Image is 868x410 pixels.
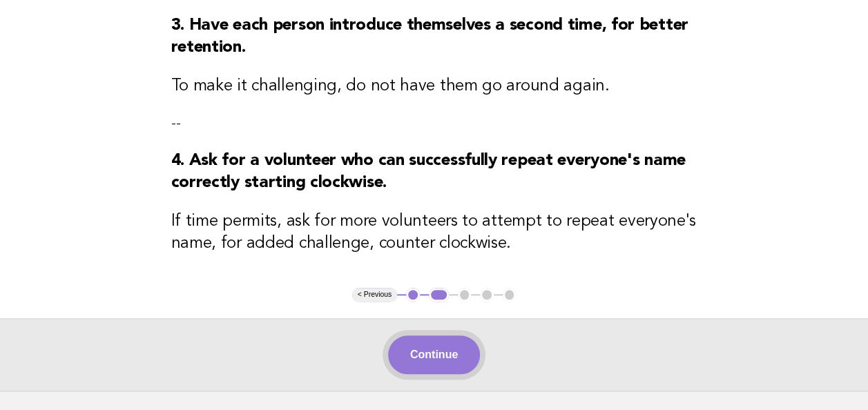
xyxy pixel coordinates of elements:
h3: To make it challenging, do not have them go around again. [171,75,697,97]
button: 1 [406,288,420,302]
button: < Previous [352,288,397,302]
button: Continue [388,335,480,374]
strong: 3. Have each person introduce themselves a second time, for better retention. [171,17,688,56]
p: -- [171,114,697,133]
strong: 4. Ask for a volunteer who can successfully repeat everyone's name correctly starting clockwise. [171,153,686,191]
button: 2 [429,288,449,302]
h3: If time permits, ask for more volunteers to attempt to repeat everyone's name, for added challeng... [171,211,697,255]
